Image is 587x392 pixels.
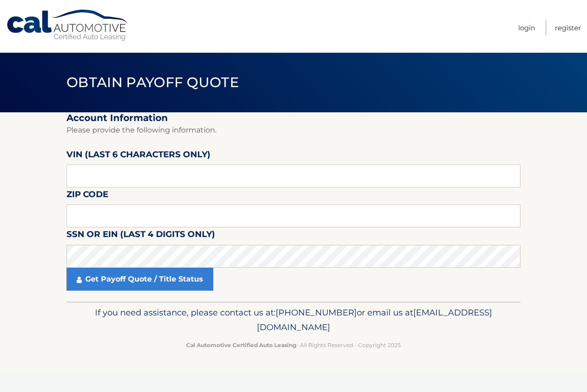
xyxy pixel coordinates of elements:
label: Zip Code [66,188,108,204]
a: Register [555,20,581,35]
strong: Cal Automotive Certified Auto Leasing [186,342,296,348]
p: Please provide the following information. [66,124,521,137]
span: [PHONE_NUMBER] [276,307,357,318]
h2: Account Information [66,112,521,124]
a: Login [518,20,535,35]
label: SSN or EIN (last 4 digits only) [66,227,215,244]
a: Cal Automotive [6,9,130,42]
p: If you need assistance, please contact us at: or email us at [72,305,515,335]
a: Get Payoff Quote / Title Status [66,268,213,291]
label: VIN (last 6 characters only) [66,148,210,165]
span: Obtain Payoff Quote [66,74,239,91]
p: - All Rights Reserved - Copyright 2025 [72,340,515,350]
